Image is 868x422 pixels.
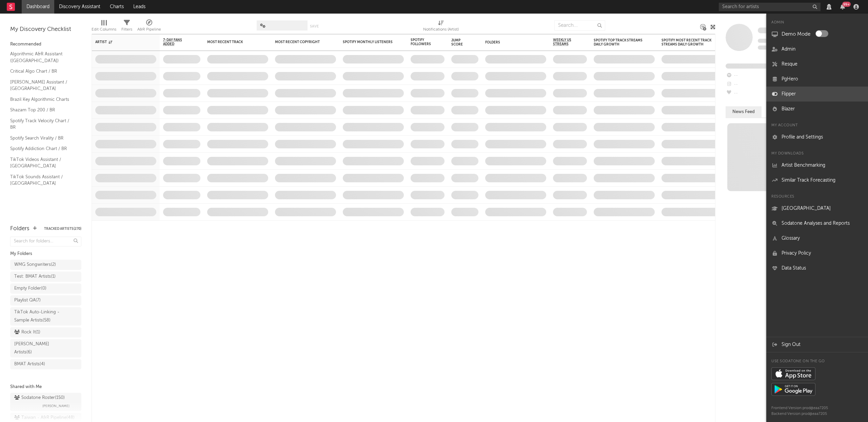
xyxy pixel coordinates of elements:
[771,411,863,417] div: Backend Version: prod@eaa7205
[766,57,868,72] a: Resque
[554,20,605,31] input: Search...
[10,145,75,152] a: Spotify Addiction Chart / BR
[766,246,868,261] a: Privacy Policy
[762,106,787,117] button: Notes
[766,87,868,102] a: Flipper
[726,106,762,117] button: News Feed
[95,40,146,44] div: Artist
[758,39,798,43] span: Tracking Since: [DATE]
[10,106,75,114] a: Shazam Top 200 / BR
[758,27,788,34] a: Some Artist
[553,38,577,46] span: Weekly US Streams
[10,250,81,258] div: My Folders
[137,25,161,34] div: A&R Pipeline
[163,38,190,46] span: 7-Day Fans Added
[10,117,75,131] a: Spotify Track Velocity Chart / BR
[14,296,41,305] div: Playlist QA ( 7 )
[594,38,645,47] div: Spotify Top Track Streams Daily Growth
[92,17,116,37] div: Edit Columns
[451,38,468,47] div: Jump Score
[766,19,868,27] div: Admin
[14,285,46,293] div: Empty Folder ( 0 )
[310,24,319,28] button: Save
[726,63,781,69] span: Fans Added by Platform
[14,394,65,402] div: Sodatone Roster ( 150 )
[10,383,81,391] div: Shared with Me
[10,173,75,187] a: TikTok Sounds Assistant / [GEOGRAPHIC_DATA]
[10,237,81,246] input: Search for folders...
[10,50,75,64] a: Algorithmic A&R Assistant ([GEOGRAPHIC_DATA])
[10,295,81,306] a: Playlist QA(7)
[10,68,75,75] a: Critical Algo Chart / BR
[766,193,868,201] div: Resources
[840,4,845,10] button: 99+
[10,327,81,337] a: Rock It(1)
[10,260,81,270] a: WMG Songwriters(2)
[14,273,56,281] div: Test: BMAT Artists ( 1 )
[10,272,81,282] a: Test: BMAT Artists(1)
[726,89,771,98] div: --
[782,30,810,38] label: Demo Mode
[766,158,868,173] a: Artist Benchmarking
[766,150,868,158] div: My Downloads
[275,40,326,44] div: Most Recent Copyright
[121,17,132,37] div: Filters
[10,96,75,103] a: Brazil Key Algorithmic Charts
[10,307,81,326] a: TikTok Auto-Linking - Sample Artists(58)
[411,38,434,46] div: Spotify Followers
[10,134,75,142] a: Spotify Search Virality / BR
[758,45,818,50] span: 0 fans last week
[719,3,821,11] input: Search for artists
[14,360,45,368] div: BMAT Artists ( 4 )
[766,102,868,116] a: Blazer
[42,402,70,410] span: [PERSON_NAME]
[485,40,536,44] div: Folders
[758,27,788,33] span: Some Artist
[766,122,868,130] div: My Account
[14,340,62,356] div: [PERSON_NAME] Artists ( 6 )
[10,393,81,411] a: Sodatone Roster(150)[PERSON_NAME]
[44,227,81,231] button: Tracked Artists(270)
[10,78,75,92] a: [PERSON_NAME] Assistant / [GEOGRAPHIC_DATA]
[766,231,868,246] a: Glossary
[842,2,851,7] div: 99 +
[10,339,81,357] a: [PERSON_NAME] Artists(6)
[766,357,868,366] div: Use Sodatone on the go
[10,225,29,233] div: Folders
[726,71,771,80] div: --
[10,359,81,369] a: BMAT Artists(4)
[14,328,40,336] div: Rock It ( 1 )
[766,201,868,216] a: [GEOGRAPHIC_DATA]
[662,38,712,47] div: Spotify Most Recent Track Streams Daily Growth
[423,17,459,37] div: Notifications (Artist)
[423,25,459,34] div: Notifications (Artist)
[766,130,868,145] a: Profile and Settings
[766,337,868,352] a: Sign Out
[10,40,81,49] div: Recommended
[207,40,258,44] div: Most Recent Track
[766,216,868,231] a: Sodatone Analyses and Reports
[726,80,771,89] div: --
[766,261,868,276] a: Data Status
[766,42,868,57] a: Admin
[10,156,75,170] a: TikTok Videos Assistant / [GEOGRAPHIC_DATA]
[766,72,868,87] a: PgHero
[14,308,62,325] div: TikTok Auto-Linking - Sample Artists ( 58 )
[14,414,75,422] div: Taiwan - A&R Pipeline ( 48 )
[92,25,116,34] div: Edit Columns
[137,17,161,37] div: A&R Pipeline
[10,283,81,294] a: Empty Folder(0)
[10,25,81,34] div: My Discovery Checklist
[14,261,56,269] div: WMG Songwriters ( 2 )
[766,173,868,188] a: Similar Track Forecasting
[343,40,394,44] div: Spotify Monthly Listeners
[771,405,863,411] div: Frontend Version: prod@eaa7205
[121,25,132,34] div: Filters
